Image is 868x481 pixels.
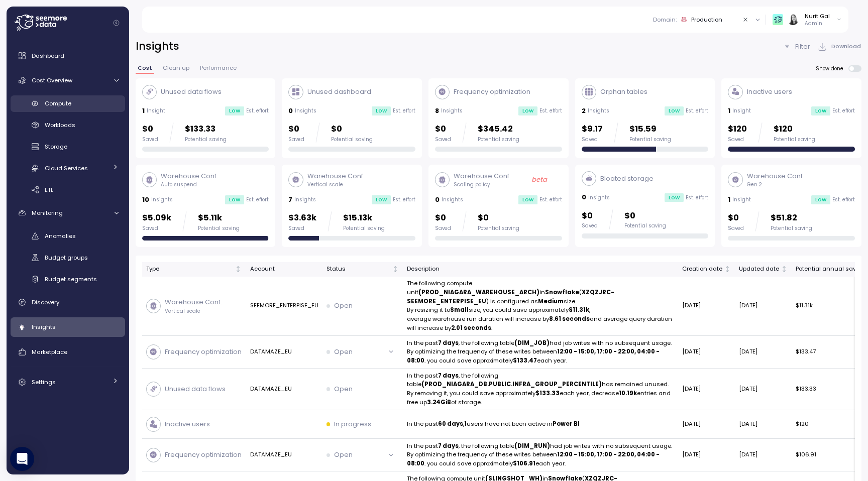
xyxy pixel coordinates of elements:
[435,211,451,225] p: $0
[288,211,316,225] p: $3.63k
[246,369,322,410] td: DATAMAZE_EU
[735,410,792,439] td: [DATE]
[142,123,158,136] p: $0
[407,315,674,332] p: average warehouse run duration will increase by and average query duration will increase by .
[747,171,804,181] p: Warehouse Conf.
[629,123,671,136] p: $15.59
[288,136,304,143] div: Saved
[45,99,71,107] span: Compute
[539,196,562,203] p: Est. effort
[816,65,848,72] span: Show done
[393,196,415,203] p: Est. effort
[582,123,603,136] p: $9.17
[32,323,56,331] span: Insights
[246,277,322,336] td: SEEMORE_ENTERPISE_EU
[295,107,316,114] p: Insights
[619,389,637,397] strong: 10.19k
[538,297,564,305] strong: Medium
[553,420,580,428] strong: Power BI
[331,136,373,143] div: Potential saving
[246,196,269,203] p: Est. effort
[588,107,609,114] p: Insights
[307,87,371,97] p: Unused dashboard
[678,369,735,410] td: [DATE]
[831,40,861,53] span: Download
[165,450,242,460] p: Frequency optimization
[407,450,660,467] strong: 12:00 - 15:00, 17:00 - 22:00, 04:00 - 08:00
[724,266,731,273] div: Not sorted
[728,195,730,205] p: 1
[441,107,463,114] p: Insights
[686,107,708,114] p: Est. effort
[435,195,440,205] p: 0
[478,136,519,143] div: Potential saving
[582,209,598,223] p: $0
[438,442,459,450] strong: 7 days
[545,288,579,296] strong: Snowflake
[225,106,244,115] div: Low
[788,14,798,25] img: ACg8ocIVugc3DtI--ID6pffOeA5XcvoqExjdOmyrlhjOptQpqjom7zQ=s96-c
[728,106,730,116] p: 1
[832,107,855,114] p: Est. effort
[407,372,674,407] p: In the past , the following table has remained unused. By removing it, you could save approximate...
[435,123,451,136] p: $0
[235,266,242,273] div: Not sorted
[11,160,125,176] a: Cloud Services
[735,262,792,277] th: Updated dateNot sorted
[161,171,218,181] p: Warehouse Conf.
[811,106,830,115] div: Low
[781,266,788,273] div: Not sorted
[343,211,385,225] p: $15.13k
[421,380,602,388] strong: (PROD_NIAGARA_DB.PUBLIC.INFRA_GROUP_PERCENTILE)
[334,419,371,429] p: In progress
[582,136,603,143] div: Saved
[435,106,439,116] p: 8
[539,107,562,114] p: Est. effort
[774,136,815,143] div: Potential saving
[549,315,590,323] strong: 8.61 seconds
[165,308,222,315] p: Vertical scale
[327,344,399,359] button: Open
[372,106,391,115] div: Low
[438,372,459,380] strong: 7 days
[11,228,125,245] a: Anomalies
[147,107,165,114] p: Insight
[464,420,467,428] strong: 1
[146,265,234,274] div: Type
[728,123,747,136] p: $120
[805,12,830,20] div: Nurit Gal
[11,203,125,223] a: Monitoring
[735,277,792,336] td: [DATE]
[142,195,149,205] p: 10
[686,194,708,201] p: Est. effort
[438,420,463,428] strong: 60 days
[418,288,539,296] strong: (PROD_NIAGARA_WAREHOUSE_ARCH)
[161,181,218,188] p: Auto suspend
[307,181,365,188] p: Vertical scale
[518,106,537,115] div: Low
[288,123,304,136] p: $0
[288,195,292,205] p: 7
[531,175,547,185] p: beta
[32,209,63,217] span: Monitoring
[142,211,171,225] p: $5.09k
[478,211,519,225] p: $0
[161,87,222,97] p: Unused data flows
[32,76,72,84] span: Cost Overview
[11,292,125,312] a: Discovery
[735,439,792,471] td: [DATE]
[165,384,226,394] p: Unused data flows
[198,211,240,225] p: $5.11k
[832,196,855,203] p: Est. effort
[747,87,792,97] p: Inactive users
[407,265,674,274] div: Description
[771,211,812,225] p: $51.82
[11,317,125,337] a: Insights
[45,121,75,129] span: Workloads
[665,106,684,115] div: Low
[805,20,830,27] p: Admin
[45,164,88,172] span: Cloud Services
[442,196,463,203] p: Insights
[774,123,815,136] p: $120
[582,222,598,229] div: Saved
